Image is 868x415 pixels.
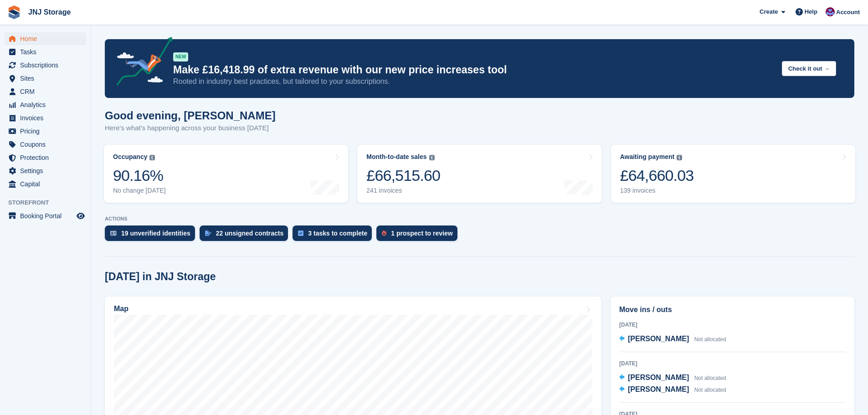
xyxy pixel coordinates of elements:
[105,225,200,246] a: 19 unverified identities
[826,7,835,16] img: Jonathan Scrase
[382,231,386,236] img: prospect-51fa495bee0391a8d652442698ab0144808aea92771e9ea1ae160a38d050c398.svg
[694,336,726,343] span: Not allocated
[20,32,75,45] span: Home
[5,59,86,72] a: menu
[391,230,452,237] div: 1 prospect to review
[357,145,601,203] a: Month-to-date sales £66,515.60 241 invoices
[20,210,75,222] span: Booking Portal
[628,385,689,393] span: [PERSON_NAME]
[782,61,836,76] button: Check it out →
[216,230,284,237] div: 22 unsigned contracts
[366,187,440,195] div: 241 invoices
[105,271,216,283] h2: [DATE] in JNJ Storage
[20,98,75,111] span: Analytics
[20,46,75,58] span: Tasks
[5,112,86,124] a: menu
[20,138,75,151] span: Coupons
[366,166,440,185] div: £66,515.60
[619,333,726,345] a: [PERSON_NAME] Not allocated
[5,98,86,111] a: menu
[5,164,86,177] a: menu
[109,37,173,89] img: price-adjustments-announcement-icon-8257ccfd72463d97f412b2fc003d46551f7dbcb40ab6d574587a9cd5c0d94...
[8,198,91,207] span: Storefront
[205,231,211,236] img: contract_signature_icon-13c848040528278c33f63329250d36e43548de30e8caae1d1a13099fd9432cc5.svg
[619,359,846,368] div: [DATE]
[376,225,462,246] a: 1 prospect to review
[805,7,817,16] span: Help
[20,59,75,72] span: Subscriptions
[611,145,855,203] a: Awaiting payment £64,660.03 139 invoices
[366,153,426,161] div: Month-to-date sales
[5,151,86,164] a: menu
[121,230,190,237] div: 19 unverified identities
[105,109,276,122] h1: Good evening, [PERSON_NAME]
[5,210,86,222] a: menu
[113,153,147,161] div: Occupancy
[628,335,689,343] span: [PERSON_NAME]
[113,187,166,195] div: No change [DATE]
[628,374,689,381] span: [PERSON_NAME]
[200,225,293,246] a: 22 unsigned contracts
[113,166,166,185] div: 90.16%
[7,5,21,19] img: stora-icon-8386f47178a22dfd0bd8f6a31ec36ba5ce8667c1dd55bd0f319d3a0aa187defe.svg
[25,5,74,20] a: JNJ Storage
[298,231,303,236] img: task-75834270c22a3079a89374b754ae025e5fb1db73e45f91037f5363f120a921f8.svg
[5,125,86,138] a: menu
[620,166,694,185] div: £64,660.03
[105,216,854,222] p: ACTIONS
[20,125,75,138] span: Pricing
[429,155,435,160] img: icon-info-grey-7440780725fd019a000dd9b08b2336e03edf1995a4989e88bcd33f0948082b44.svg
[5,85,86,98] a: menu
[173,52,188,61] div: NEW
[619,384,726,396] a: [PERSON_NAME] Not allocated
[620,187,694,195] div: 139 invoices
[75,210,86,221] a: Preview store
[110,231,117,236] img: verify_identity-adf6edd0f0f0b5bbfe63781bf79b02c33cf7c696d77639b501bdc392416b5a36.svg
[836,8,860,17] span: Account
[5,46,86,58] a: menu
[5,32,86,45] a: menu
[694,387,726,393] span: Not allocated
[5,178,86,190] a: menu
[149,155,155,160] img: icon-info-grey-7440780725fd019a000dd9b08b2336e03edf1995a4989e88bcd33f0948082b44.svg
[105,123,276,133] p: Here's what's happening across your business [DATE]
[114,305,128,313] h2: Map
[619,321,846,329] div: [DATE]
[5,72,86,85] a: menu
[173,63,775,77] p: Make £16,418.99 of extra revenue with our new price increases tool
[619,372,726,384] a: [PERSON_NAME] Not allocated
[677,155,682,160] img: icon-info-grey-7440780725fd019a000dd9b08b2336e03edf1995a4989e88bcd33f0948082b44.svg
[20,178,75,190] span: Capital
[20,72,75,85] span: Sites
[104,145,348,203] a: Occupancy 90.16% No change [DATE]
[619,304,846,315] h2: Move ins / outs
[694,375,726,381] span: Not allocated
[173,77,775,87] p: Rooted in industry best practices, but tailored to your subscriptions.
[20,164,75,177] span: Settings
[308,230,367,237] div: 3 tasks to complete
[5,138,86,151] a: menu
[20,151,75,164] span: Protection
[760,7,778,16] span: Create
[20,85,75,98] span: CRM
[20,112,75,124] span: Invoices
[293,225,376,246] a: 3 tasks to complete
[620,153,675,161] div: Awaiting payment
